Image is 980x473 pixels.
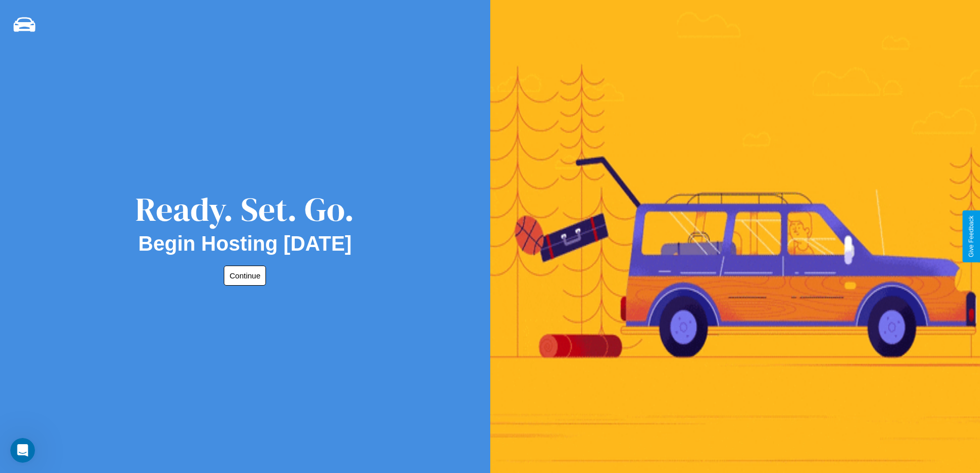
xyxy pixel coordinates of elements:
[138,232,352,255] h2: Begin Hosting [DATE]
[224,266,266,286] button: Continue
[10,438,35,463] iframe: Intercom live chat
[968,216,975,257] div: Give Feedback
[135,186,354,232] div: Ready. Set. Go.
